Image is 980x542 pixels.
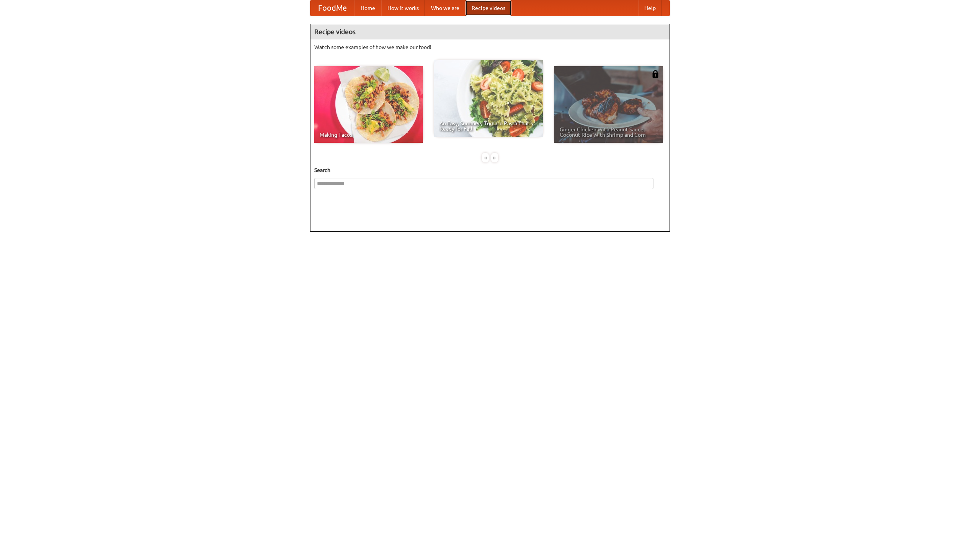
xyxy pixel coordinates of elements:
p: Watch some examples of how we make our food! [314,43,666,51]
span: Making Tacos [320,132,418,138]
a: Help [638,0,662,16]
a: Making Tacos [314,66,423,143]
a: How it works [381,0,425,16]
div: » [491,153,498,162]
a: Who we are [425,0,465,16]
h5: Search [314,166,666,174]
div: « [482,153,489,162]
a: Home [354,0,381,16]
h4: Recipe videos [310,24,670,39]
a: FoodMe [310,0,354,16]
a: Recipe videos [465,0,511,16]
img: 483408.png [652,70,659,78]
a: An Easy, Summery Tomato Pasta That's Ready for Fall [434,60,543,137]
span: An Easy, Summery Tomato Pasta That's Ready for Fall [439,121,537,131]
